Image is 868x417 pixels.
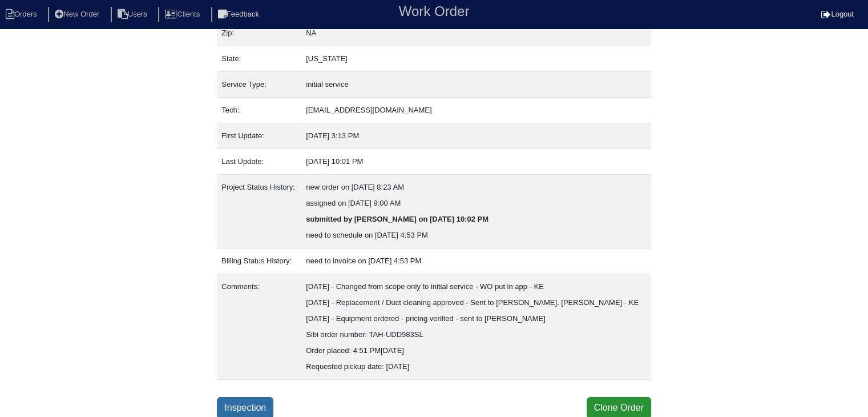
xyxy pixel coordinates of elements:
[306,253,647,269] div: need to invoice on [DATE] 4:53 PM
[306,227,647,243] div: need to schedule on [DATE] 4:53 PM
[306,211,647,227] div: submitted by [PERSON_NAME] on [DATE] 10:02 PM
[158,7,209,22] li: Clients
[301,123,651,149] td: [DATE] 3:13 PM
[217,274,301,380] td: Comments:
[48,10,108,18] a: New Order
[301,274,651,380] td: [DATE] - Changed from scope only to initial service - WO put in app - KE [DATE] - Replacement / D...
[301,46,651,72] td: [US_STATE]
[217,21,301,46] td: Zip:
[111,10,156,18] a: Users
[301,149,651,175] td: [DATE] 10:01 PM
[111,7,156,22] li: Users
[306,195,647,211] div: assigned on [DATE] 9:00 AM
[217,46,301,72] td: State:
[821,10,854,18] a: Logout
[158,10,209,18] a: Clients
[306,179,647,195] div: new order on [DATE] 8:23 AM
[48,7,108,22] li: New Order
[211,7,268,22] li: Feedback
[217,149,301,175] td: Last Update:
[217,248,301,274] td: Billing Status History:
[301,98,651,123] td: [EMAIL_ADDRESS][DOMAIN_NAME]
[301,72,651,98] td: initial service
[217,175,301,248] td: Project Status History:
[217,123,301,149] td: First Update:
[217,72,301,98] td: Service Type:
[301,21,651,46] td: NA
[217,98,301,123] td: Tech:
